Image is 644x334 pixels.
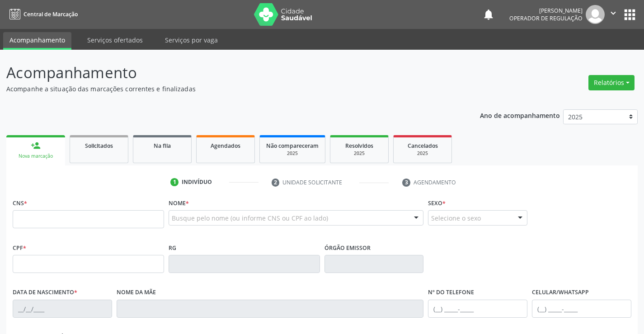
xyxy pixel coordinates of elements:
div: Nova marcação [13,153,59,160]
button:  [605,5,622,24]
label: RG [169,241,176,255]
span: Agendados [211,142,240,150]
div: 2025 [266,150,319,157]
label: CNS [13,196,27,210]
input: (__) _____-_____ [428,300,527,318]
span: Central de Marcação [24,10,78,18]
label: Celular/WhatsApp [532,286,589,300]
div: [PERSON_NAME] [509,7,583,14]
label: CPF [13,241,26,255]
label: Data de nascimento [13,286,77,300]
label: Nome da mãe [117,286,156,300]
button: Relatórios [588,75,635,90]
img: img [586,5,605,24]
a: Serviços por vaga [159,32,224,48]
a: Serviços ofertados [81,32,149,48]
span: Solicitados [85,142,113,150]
div: Indivíduo [182,178,212,186]
label: Nome [169,196,189,210]
button: apps [622,7,638,23]
i:  [608,8,618,18]
span: Cancelados [408,142,438,150]
span: Busque pelo nome (ou informe CNS ou CPF ao lado) [172,213,328,223]
input: (__) _____-_____ [532,300,631,318]
span: Na fila [154,142,171,150]
p: Acompanhe a situação das marcações correntes e finalizadas [6,84,448,94]
a: Central de Marcação [6,7,78,22]
input: __/__/____ [13,300,112,318]
div: 2025 [337,150,382,157]
label: Órgão emissor [324,241,371,255]
button: notifications [482,8,495,21]
a: Acompanhamento [3,32,71,50]
p: Acompanhamento [6,61,448,84]
p: Ano de acompanhamento [480,109,560,121]
span: Selecione o sexo [431,213,481,223]
div: 2025 [400,150,445,157]
label: Nº do Telefone [428,286,474,300]
span: Resolvidos [345,142,373,150]
span: Operador de regulação [509,14,583,22]
div: 1 [170,178,179,186]
div: person_add [31,141,41,151]
span: Não compareceram [266,142,319,150]
label: Sexo [428,196,446,210]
